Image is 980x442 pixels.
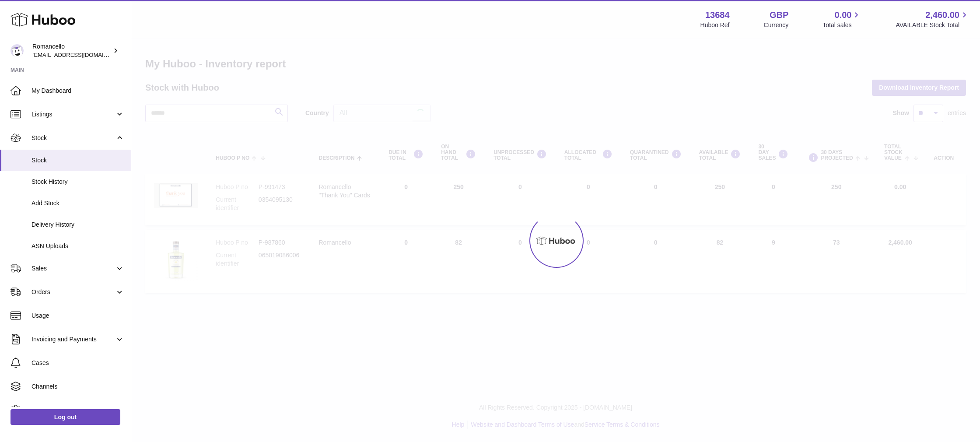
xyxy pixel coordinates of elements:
[31,178,124,186] span: Stock History
[31,335,115,344] span: Invoicing and Payments
[700,21,730,29] div: Huboo Ref
[31,382,124,391] span: Channels
[925,9,959,21] span: 2,460.00
[10,44,24,57] img: roman@romancello.co.uk
[31,288,115,296] span: Orders
[31,406,124,414] span: Settings
[31,199,124,207] span: Add Stock
[770,9,788,21] strong: GBP
[31,312,124,320] span: Usage
[31,242,124,250] span: ASN Uploads
[822,9,861,29] a: 0.00 Total sales
[31,134,115,142] span: Stock
[31,156,124,165] span: Stock
[10,409,120,425] a: Log out
[32,42,111,59] div: Romancello
[31,221,124,229] span: Delivery History
[31,110,115,119] span: Listings
[764,21,789,29] div: Currency
[31,87,124,95] span: My Dashboard
[822,21,861,29] span: Total sales
[31,264,115,273] span: Sales
[705,9,730,21] strong: 13684
[896,21,969,29] span: AVAILABLE Stock Total
[835,9,852,21] span: 0.00
[896,9,969,29] a: 2,460.00 AVAILABLE Stock Total
[31,359,124,367] span: Cases
[32,51,129,58] span: [EMAIL_ADDRESS][DOMAIN_NAME]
